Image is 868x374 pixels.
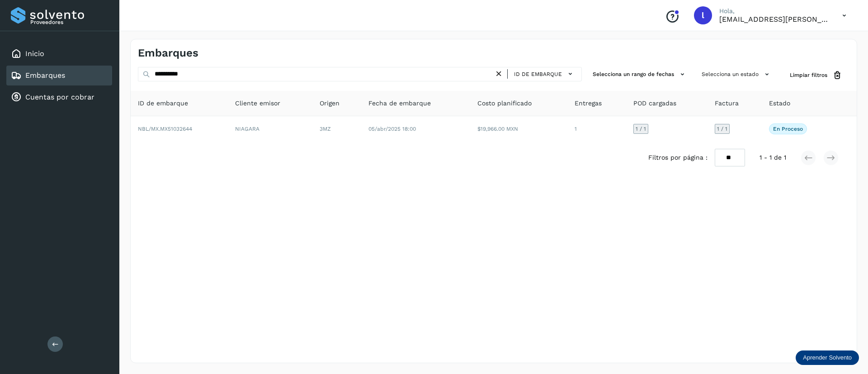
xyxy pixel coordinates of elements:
a: Embarques [25,71,65,80]
span: Filtros por página : [648,153,708,162]
span: Entregas [575,99,602,108]
span: Fecha de embarque [368,99,431,108]
p: En proceso [773,126,803,132]
div: Aprender Solvento [796,350,859,365]
span: Costo planificado [477,99,532,108]
a: Inicio [25,49,44,58]
span: ID de embarque [514,70,562,78]
div: Cuentas por cobrar [6,87,112,107]
p: Proveedores [30,19,108,25]
span: 1 - 1 de 1 [759,153,786,162]
span: 1 / 1 [636,126,646,132]
p: lauraamalia.castillo@xpertal.com [719,15,828,24]
button: Limpiar filtros [783,67,849,84]
div: Embarques [6,66,112,85]
span: Estado [769,99,790,108]
span: NBL/MX.MX51032644 [138,126,192,132]
p: Aprender Solvento [803,354,852,361]
button: Selecciona un rango de fechas [589,67,691,82]
span: 1 / 1 [717,126,727,132]
td: 1 [567,116,626,142]
span: ID de embarque [138,99,188,108]
td: 3MZ [312,116,361,142]
button: ID de embarque [511,67,578,80]
span: Limpiar filtros [790,71,827,79]
button: Selecciona un estado [698,67,775,82]
span: Origen [320,99,340,108]
td: $19,966.00 MXN [470,116,567,142]
h4: Embarques [138,47,198,60]
span: 05/abr/2025 18:00 [368,126,416,132]
a: Cuentas por cobrar [25,93,94,101]
p: Hola, [719,7,828,15]
span: Factura [715,99,739,108]
span: Cliente emisor [235,99,280,108]
span: POD cargadas [633,99,676,108]
td: NIAGARA [228,116,312,142]
div: Inicio [6,44,112,64]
